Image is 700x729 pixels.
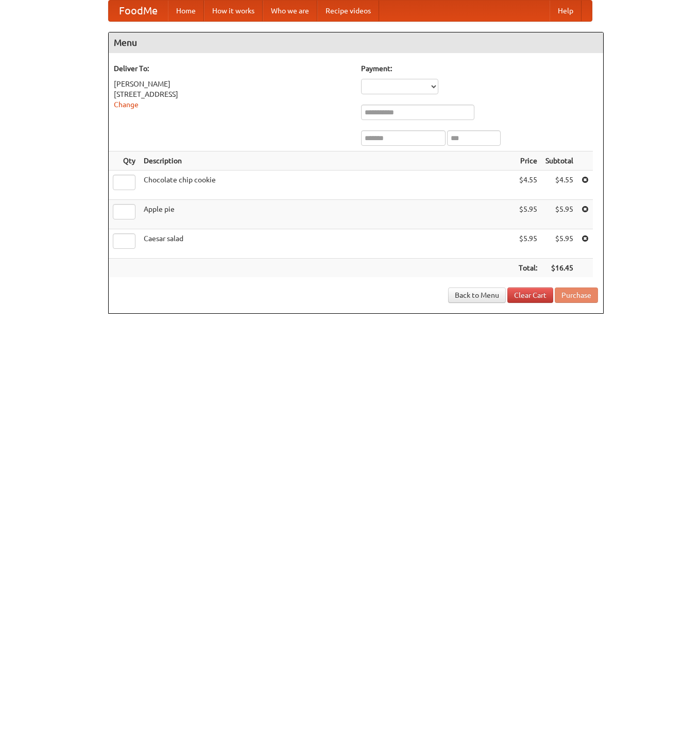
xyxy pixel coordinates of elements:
[317,1,379,21] a: Recipe videos
[109,151,140,171] th: Qty
[550,1,582,21] a: Help
[555,287,598,303] button: Purchase
[114,63,351,74] h5: Deliver To:
[541,171,577,200] td: $4.55
[515,259,541,278] th: Total:
[541,259,577,278] th: $16.45
[515,200,541,229] td: $5.95
[168,1,204,21] a: Home
[140,171,515,200] td: Chocolate chip cookie
[361,63,598,74] h5: Payment:
[140,200,515,229] td: Apple pie
[541,229,577,259] td: $5.95
[541,200,577,229] td: $5.95
[515,151,541,171] th: Price
[448,287,506,303] a: Back to Menu
[204,1,263,21] a: How it works
[541,151,577,171] th: Subtotal
[515,229,541,259] td: $5.95
[114,100,139,109] a: Change
[114,79,351,89] div: [PERSON_NAME]
[114,89,351,99] div: [STREET_ADDRESS]
[140,151,515,171] th: Description
[140,229,515,259] td: Caesar salad
[109,32,603,53] h4: Menu
[109,1,168,21] a: FoodMe
[263,1,317,21] a: Who we are
[515,171,541,200] td: $4.55
[507,287,553,303] a: Clear Cart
